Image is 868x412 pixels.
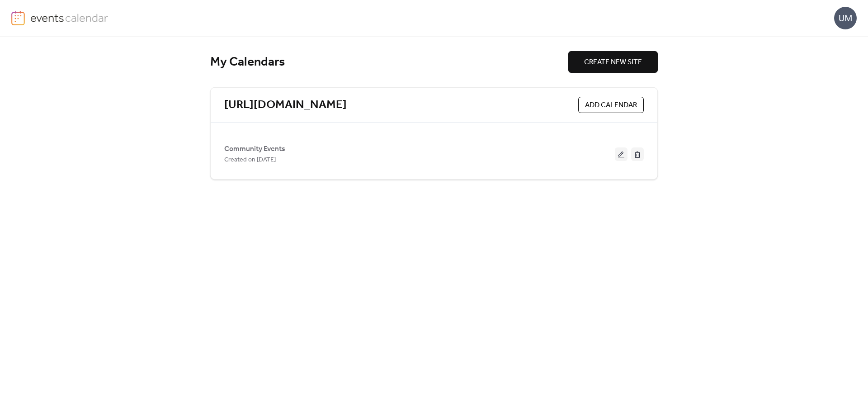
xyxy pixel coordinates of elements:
[584,57,642,68] span: CREATE NEW SITE
[30,11,108,24] img: logo-type
[224,155,276,166] span: Created on [DATE]
[585,100,637,111] span: ADD CALENDAR
[11,11,25,25] img: logo
[224,147,285,152] a: Community Events
[224,144,285,155] span: Community Events
[578,97,644,113] button: ADD CALENDAR
[834,7,857,29] div: UM
[210,54,568,70] div: My Calendars
[224,98,347,113] a: [URL][DOMAIN_NAME]
[568,51,658,73] button: CREATE NEW SITE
